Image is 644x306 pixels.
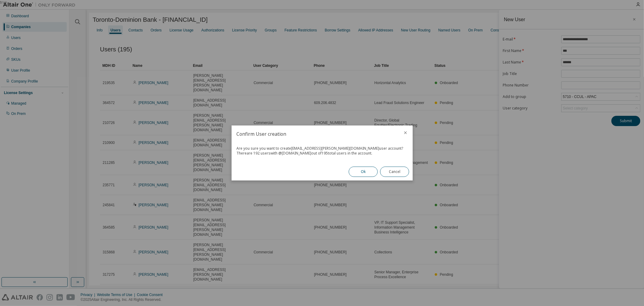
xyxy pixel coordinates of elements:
div: There are 192 users with @ [DOMAIN_NAME] out of 195 total users in the account. [236,151,408,156]
h2: Confirm User creation [232,125,398,142]
button: Ok [349,167,378,177]
button: Cancel [380,167,409,177]
div: Are you sure you want to create [EMAIL_ADDRESS][PERSON_NAME][DOMAIN_NAME] user account? [236,146,408,151]
button: close [403,130,408,135]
